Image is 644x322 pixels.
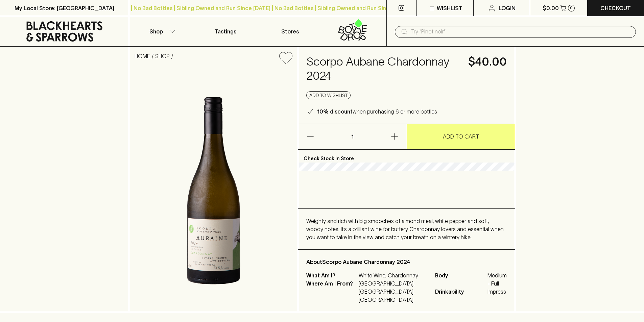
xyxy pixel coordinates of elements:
[281,27,299,35] p: Stores
[149,27,163,35] p: Shop
[487,271,507,288] span: Medium - Full
[129,69,298,312] img: 40264.png
[435,288,486,296] span: Drinkability
[15,4,114,12] p: My Local Store: [GEOGRAPHIC_DATA]
[359,271,427,279] p: White Wine, Chardonnay
[499,4,516,12] p: Login
[344,124,360,149] p: 1
[317,108,353,115] b: 10% discount
[407,124,515,149] button: ADD TO CART
[306,271,357,279] p: What Am I?
[306,55,460,83] h4: Scorpo Aubane Chardonnay 2024
[437,4,462,12] p: Wishlist
[435,271,486,288] span: Body
[277,49,295,67] button: Add to wishlist
[306,91,351,99] button: Add to wishlist
[411,26,630,37] input: Try "Pinot noir"
[135,53,150,59] a: HOME
[306,279,357,304] p: Where Am I From?
[129,16,193,46] button: Shop
[487,288,507,296] span: Impress
[443,132,479,141] p: ADD TO CART
[600,4,631,12] p: Checkout
[258,16,322,46] a: Stores
[306,218,504,240] span: Weighty and rich with big smooches of almond meal, white pepper and soft, woody notes. It’s a bri...
[543,4,559,12] p: $0.00
[468,55,507,69] h4: $40.00
[193,16,258,46] a: Tastings
[306,258,507,266] p: About Scorpo Aubane Chardonnay 2024
[317,107,437,116] p: when purchasing 6 or more bottles
[359,279,427,304] p: [GEOGRAPHIC_DATA], [GEOGRAPHIC_DATA], [GEOGRAPHIC_DATA]
[570,6,573,10] p: 0
[298,150,515,163] p: Check Stock In Store
[155,53,170,59] a: SHOP
[215,27,236,35] p: Tastings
